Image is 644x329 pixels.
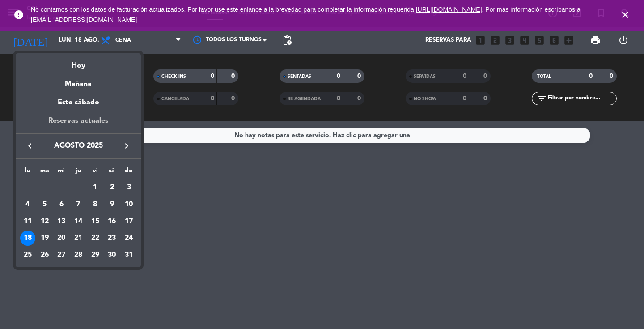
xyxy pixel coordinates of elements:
[71,214,86,229] div: 14
[70,230,87,247] td: 21 de agosto de 2025
[120,247,137,264] td: 31 de agosto de 2025
[70,166,87,179] th: jueves
[87,196,104,213] td: 8 de agosto de 2025
[54,248,69,263] div: 27
[36,230,53,247] td: 19 de agosto de 2025
[104,179,121,196] td: 2 de agosto de 2025
[16,90,141,115] div: Este sábado
[71,231,86,246] div: 21
[121,180,136,195] div: 3
[88,197,103,212] div: 8
[53,247,70,264] td: 27 de agosto de 2025
[37,214,52,229] div: 12
[88,231,103,246] div: 22
[104,197,119,212] div: 9
[16,53,141,72] div: Hoy
[87,230,104,247] td: 22 de agosto de 2025
[87,247,104,264] td: 29 de agosto de 2025
[19,196,36,213] td: 4 de agosto de 2025
[53,196,70,213] td: 6 de agosto de 2025
[121,248,136,263] div: 31
[88,248,103,263] div: 29
[120,230,137,247] td: 24 de agosto de 2025
[54,214,69,229] div: 13
[104,247,121,264] td: 30 de agosto de 2025
[119,140,135,152] button: keyboard_arrow_right
[54,197,69,212] div: 6
[104,196,121,213] td: 9 de agosto de 2025
[70,247,87,264] td: 28 de agosto de 2025
[20,231,35,246] div: 18
[36,247,53,264] td: 26 de agosto de 2025
[120,213,137,230] td: 17 de agosto de 2025
[20,197,35,212] div: 4
[37,197,52,212] div: 5
[54,231,69,246] div: 20
[36,166,53,179] th: martes
[104,248,119,263] div: 30
[22,140,38,152] button: keyboard_arrow_left
[88,214,103,229] div: 15
[87,179,104,196] td: 1 de agosto de 2025
[71,248,86,263] div: 28
[25,141,35,151] i: keyboard_arrow_left
[121,214,136,229] div: 17
[104,213,121,230] td: 16 de agosto de 2025
[53,213,70,230] td: 13 de agosto de 2025
[38,140,119,152] span: agosto 2025
[120,179,137,196] td: 3 de agosto de 2025
[53,166,70,179] th: miércoles
[36,196,53,213] td: 5 de agosto de 2025
[121,231,136,246] div: 24
[37,231,52,246] div: 19
[88,180,103,195] div: 1
[121,197,136,212] div: 10
[121,141,132,151] i: keyboard_arrow_right
[120,196,137,213] td: 10 de agosto de 2025
[71,197,86,212] div: 7
[19,230,36,247] td: 18 de agosto de 2025
[16,72,141,90] div: Mañana
[19,213,36,230] td: 11 de agosto de 2025
[104,166,121,179] th: sábado
[104,231,119,246] div: 23
[19,179,87,196] td: AGO.
[53,230,70,247] td: 20 de agosto de 2025
[16,115,141,133] div: Reservas actuales
[37,248,52,263] div: 26
[20,214,35,229] div: 11
[70,196,87,213] td: 7 de agosto de 2025
[19,166,36,179] th: lunes
[20,248,35,263] div: 25
[87,166,104,179] th: viernes
[87,213,104,230] td: 15 de agosto de 2025
[104,180,119,195] div: 2
[19,247,36,264] td: 25 de agosto de 2025
[36,213,53,230] td: 12 de agosto de 2025
[120,166,137,179] th: domingo
[104,214,119,229] div: 16
[70,213,87,230] td: 14 de agosto de 2025
[104,230,121,247] td: 23 de agosto de 2025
